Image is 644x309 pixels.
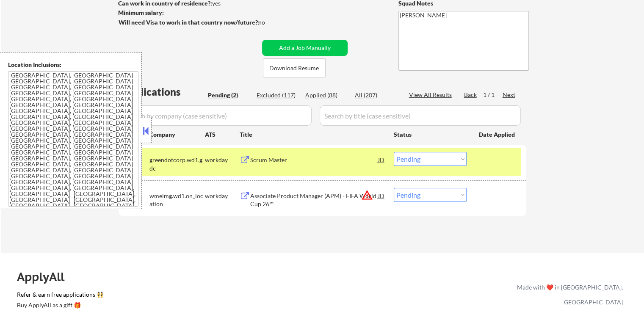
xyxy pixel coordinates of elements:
[258,18,282,27] div: no
[394,127,467,142] div: Status
[118,9,164,16] strong: Minimum salary:
[121,87,205,97] div: Applications
[257,91,299,99] div: Excluded (117)
[263,58,326,77] button: Download Resume
[208,91,250,99] div: Pending (2)
[409,91,454,99] div: View All Results
[149,130,205,139] div: Company
[240,130,386,139] div: Title
[479,130,516,139] div: Date Applied
[320,105,521,126] input: Search by title (case sensitive)
[464,91,478,99] div: Back
[305,91,348,99] div: Applied (88)
[377,188,386,203] div: JD
[17,292,340,301] a: Refer & earn free applications 👯‍♀️
[205,192,240,200] div: workday
[121,105,312,126] input: Search by company (case sensitive)
[149,192,205,208] div: wmeimg.wd1.on_location
[503,91,516,99] div: Next
[17,270,74,284] div: ApplyAll
[262,40,348,56] button: Add a Job Manually
[483,91,503,99] div: 1 / 1
[205,130,240,139] div: ATS
[119,19,260,26] strong: Will need Visa to work in that country now/future?:
[377,152,386,167] div: JD
[355,91,397,99] div: All (207)
[361,189,373,201] button: warning_amber
[149,156,205,172] div: greendotcorp.wd1.gdc
[8,61,138,69] div: Location Inclusions:
[17,302,102,308] div: Buy ApplyAll as a gift 🎁
[205,156,240,164] div: workday
[250,156,378,164] div: Scrum Master
[250,192,378,208] div: Associate Product Manager (APM) - FIFA World Cup 26™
